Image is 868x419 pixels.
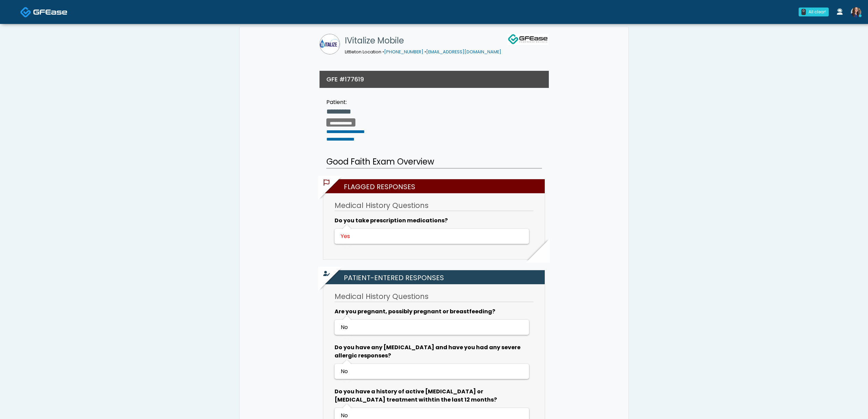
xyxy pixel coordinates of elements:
[382,49,384,55] span: •
[33,9,67,15] img: Docovia
[345,49,501,55] small: Littleton Location
[345,34,501,48] h1: IVitalize Mobile
[384,49,423,55] a: [PHONE_NUMBER]
[801,9,806,15] div: 0
[424,49,426,55] span: •
[335,291,533,302] h3: Medical History Questions
[335,307,495,315] b: Are you pregnant, possibly pregnant or breastfeeding?
[327,270,545,284] h2: Patient-entered Responses
[335,217,448,224] b: Do you take prescription medications?
[426,49,501,55] a: [EMAIL_ADDRESS][DOMAIN_NAME]
[341,232,521,240] div: Yes
[20,6,31,18] img: Docovia
[335,200,533,211] h3: Medical History Questions
[327,179,545,193] h2: Flagged Responses
[341,367,348,375] span: No
[851,7,861,17] img: Kristin Adams
[326,156,542,169] h2: Good Faith Exam Overview
[326,98,365,106] div: Patient:
[320,34,340,54] img: IVitalize Mobile
[795,5,833,19] a: 0 All clear!
[507,34,548,45] img: GFEase Logo
[335,388,497,404] b: Do you have a history of active [MEDICAL_DATA] or [MEDICAL_DATA] treatment withtin the last 12 mo...
[20,1,67,23] a: Docovia
[326,75,364,83] h3: GFE #177619
[341,323,348,331] span: No
[335,343,520,359] b: Do you have any [MEDICAL_DATA] and have you had any severe allergic responses?
[809,9,826,15] div: All clear!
